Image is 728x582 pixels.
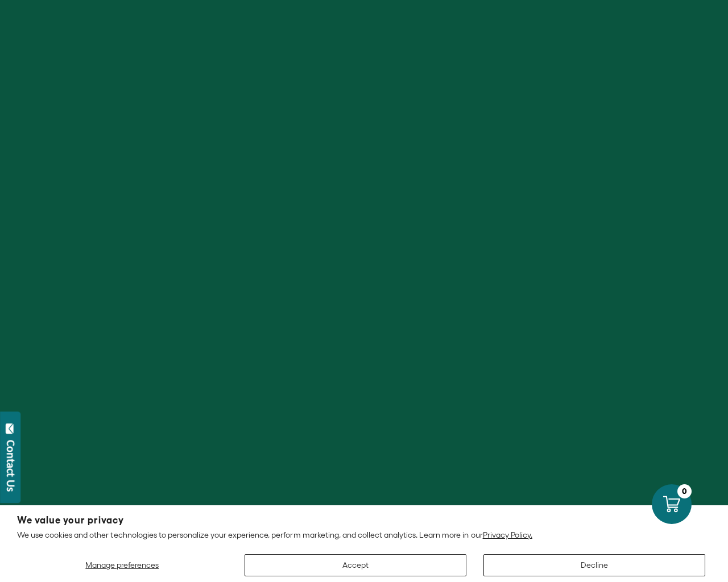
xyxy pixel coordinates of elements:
[483,530,532,539] a: Privacy Policy.
[5,440,16,492] div: Contact Us
[85,560,159,569] span: Manage preferences
[483,554,705,576] button: Decline
[245,554,466,576] button: Accept
[17,554,227,576] button: Manage preferences
[17,516,711,525] h2: We value your privacy
[17,530,711,540] p: We use cookies and other technologies to personalize your experience, perform marketing, and coll...
[677,484,692,498] div: 0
